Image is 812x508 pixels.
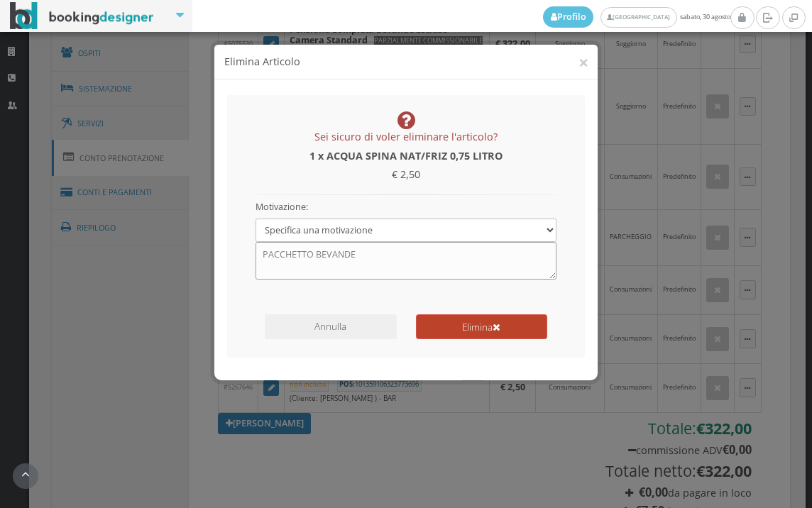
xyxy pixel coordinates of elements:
h4: Sei sicuro di voler eliminare l'articolo? [256,111,557,143]
button: × [578,53,588,71]
select: Seleziona una motivazione [256,219,557,242]
h4: Elimina Articolo [224,55,588,70]
h5: Motivazione: [256,201,557,212]
a: [GEOGRAPHIC_DATA] [600,7,676,28]
b: 1 x ACQUA SPINA NAT/FRIZ 0,75 LITRO [309,149,503,162]
button: Elimina [416,314,547,339]
a: Profilo [543,6,594,28]
button: Annulla [265,314,396,339]
h4: € 2,50 [256,168,557,180]
span: sabato, 30 agosto [543,6,730,28]
img: BookingDesigner.com [10,2,154,30]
